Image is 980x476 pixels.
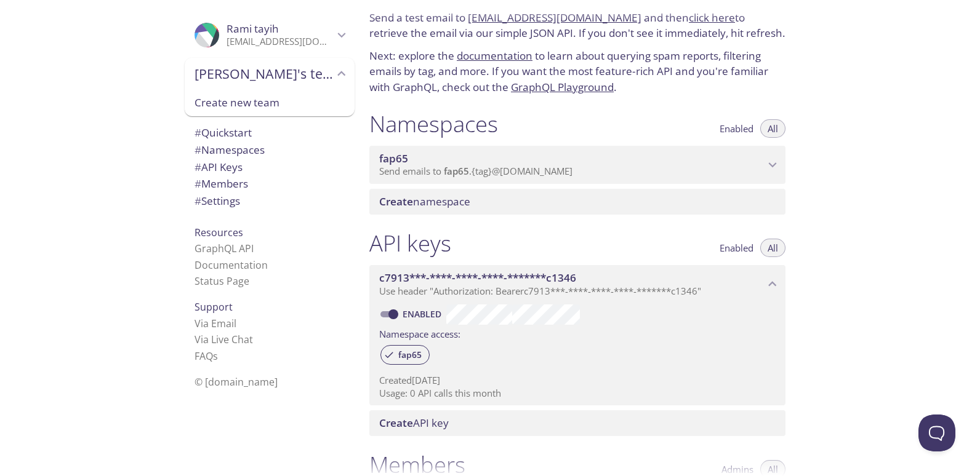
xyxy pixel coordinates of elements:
[369,229,451,257] h1: API keys
[185,15,355,55] div: Rami tayih
[379,374,776,387] p: Created [DATE]
[227,36,334,48] p: [EMAIL_ADDRESS][DOMAIN_NAME]
[369,146,785,184] div: fap65 namespace
[379,194,413,208] span: Create
[379,194,470,208] span: namespace
[185,124,355,141] div: Quickstart
[760,119,785,138] button: All
[195,65,334,82] span: [PERSON_NAME]'s team
[195,274,249,288] a: Status Page
[185,90,355,117] div: Create new team
[369,189,785,215] div: Create namespace
[195,375,278,389] span: © [DOMAIN_NAME]
[195,333,253,346] a: Via Live Chat
[391,349,429,360] span: fap65
[185,58,355,90] div: Rami's team
[712,239,761,257] button: Enabled
[369,10,785,41] p: Send a test email to and then to retrieve the email via our simple JSON API. If you don't see it ...
[689,10,735,25] a: click here
[195,349,218,363] a: FAQ
[195,194,240,208] span: Settings
[379,416,413,430] span: Create
[195,194,201,208] span: #
[195,160,243,174] span: API Keys
[468,10,641,25] a: [EMAIL_ADDRESS][DOMAIN_NAME]
[185,192,355,210] div: Team Settings
[195,160,201,174] span: #
[444,165,469,177] span: fap65
[195,177,248,191] span: Members
[185,159,355,176] div: API Keys
[369,48,785,95] p: Next: explore the to learn about querying spam reports, filtering emails by tag, and more. If you...
[195,125,252,140] span: Quickstart
[369,410,785,436] div: Create API Key
[380,345,430,365] div: fap65
[401,308,446,320] a: Enabled
[195,177,201,191] span: #
[185,141,355,159] div: Namespaces
[195,125,201,140] span: #
[195,95,345,111] span: Create new team
[195,300,233,314] span: Support
[379,416,449,430] span: API key
[760,239,785,257] button: All
[457,49,532,63] a: documentation
[379,151,408,165] span: fap65
[379,325,460,343] label: Namespace access:
[379,387,776,400] p: Usage: 0 API calls this month
[213,349,218,363] span: s
[195,317,236,330] a: Via Email
[918,415,955,451] iframe: Help Scout Beacon - Open
[195,143,201,157] span: #
[511,80,614,94] a: GraphQL Playground
[195,143,265,157] span: Namespaces
[379,165,572,177] span: Send emails to . {tag} @[DOMAIN_NAME]
[195,258,268,272] a: Documentation
[369,110,498,138] h1: Namespaces
[195,226,243,239] span: Resources
[195,242,254,255] a: GraphQL API
[185,175,355,192] div: Members
[712,119,761,138] button: Enabled
[227,22,279,36] span: Rami tayih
